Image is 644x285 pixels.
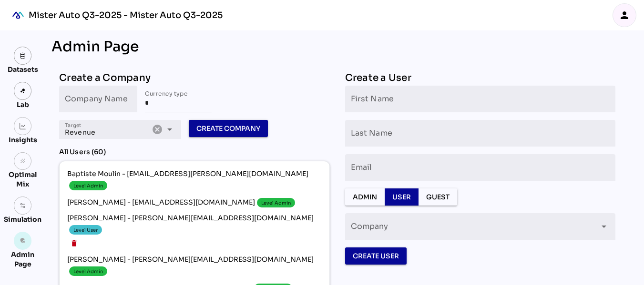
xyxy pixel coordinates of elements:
[196,123,260,134] span: Create Company
[351,154,610,181] input: Email
[65,86,132,112] input: Company Name
[261,199,291,206] div: Level Admin
[353,250,399,262] span: Create User
[353,191,377,203] span: Admin
[20,88,26,94] img: lab.svg
[4,215,41,224] div: Simulation
[385,188,419,206] button: User
[29,10,223,21] div: Mister Auto Q3-2025 - Mister Auto Q3-2025
[152,124,163,135] i: Clear
[619,10,630,21] i: person
[4,170,41,189] div: Optimal Mix
[4,250,41,269] div: Admin Page
[67,196,322,209] span: [PERSON_NAME] - [EMAIL_ADDRESS][DOMAIN_NAME]
[345,70,616,86] div: Create a User
[59,70,330,86] div: Create a Company
[9,135,37,145] div: Insights
[351,86,610,112] input: First Name
[20,237,26,244] i: admin_panel_settings
[345,247,407,265] button: Create User
[20,123,26,129] img: graph.svg
[67,255,322,278] span: [PERSON_NAME] - [PERSON_NAME][EMAIL_ADDRESS][DOMAIN_NAME]
[67,213,322,236] span: [PERSON_NAME] - [PERSON_NAME][EMAIL_ADDRESS][DOMAIN_NAME]
[426,191,450,203] span: Guest
[67,169,322,192] span: Baptiste Moulin - [EMAIL_ADDRESS][PERSON_NAME][DOMAIN_NAME]
[164,124,175,135] i: arrow_drop_down
[73,268,103,275] div: Level Admin
[20,158,26,165] i: grain
[59,147,330,157] div: All Users (60)
[392,191,411,203] span: User
[8,5,29,26] div: mediaROI
[145,86,212,112] input: Currency type
[73,182,103,189] div: Level Admin
[12,100,33,109] div: Lab
[20,202,26,209] img: settings.svg
[598,221,610,232] i: arrow_drop_down
[73,226,98,234] div: Level User
[8,65,38,74] div: Datasets
[345,188,385,206] button: Admin
[189,120,268,137] button: Create Company
[70,239,78,247] i: delete
[351,120,610,147] input: Last Name
[20,52,26,59] img: data.svg
[65,128,95,137] span: Revenue
[419,188,457,206] button: Guest
[51,38,623,55] div: Admin Page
